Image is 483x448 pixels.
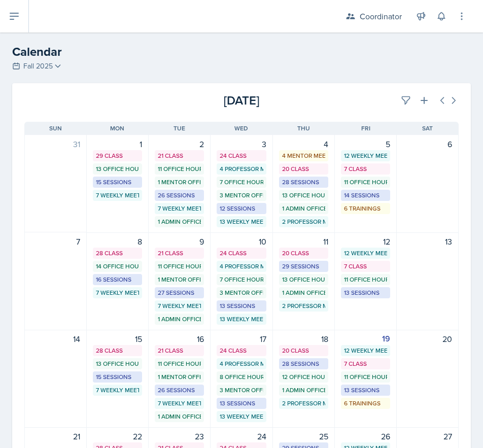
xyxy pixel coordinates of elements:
div: 28 Sessions [282,178,325,187]
div: 1 Mentor Office Hour [158,178,201,187]
div: 1 Admin Office Hour [158,217,201,226]
div: 6 Trainings [344,399,387,408]
div: 1 [93,138,142,150]
div: 7 Class [344,262,387,271]
div: 4 Mentor Meetings [282,151,325,160]
div: 21 Class [158,249,201,258]
div: 13 Office Hours [282,275,325,284]
div: 12 Weekly Meetings [344,249,387,258]
div: 15 [93,333,142,345]
div: 13 Weekly Meetings [220,217,263,226]
div: 11 [279,235,328,248]
div: 11 Office Hours [158,164,201,174]
div: 14 Sessions [344,191,387,200]
div: 13 Office Hours [96,164,139,174]
div: 26 Sessions [158,191,201,200]
div: 5 [341,138,390,150]
div: 20 Class [282,164,325,174]
div: 23 [155,430,204,442]
div: 11 Office Hours [344,275,387,284]
div: 29 Sessions [282,262,325,271]
div: 11 Office Hours [344,178,387,187]
div: 24 [217,430,266,442]
span: Wed [234,124,248,133]
div: 7 Weekly Meetings [96,288,139,297]
div: 2 Professor Meetings [282,399,325,408]
div: 3 Mentor Office Hours [220,288,263,297]
div: 12 [341,235,390,248]
div: 3 [217,138,266,150]
div: 1 Mentor Office Hour [158,275,201,284]
div: 8 [93,235,142,248]
div: 13 [403,235,452,248]
div: 13 Weekly Meetings [220,315,263,324]
div: 1 Admin Office Hour [282,386,325,395]
div: 21 [31,430,80,442]
div: 4 Professor Meetings [220,164,263,174]
div: 3 Mentor Office Hours [220,386,263,395]
div: 29 Class [96,151,139,160]
div: 27 Sessions [158,288,201,297]
div: 13 Office Hours [96,359,139,368]
div: 14 Office Hours [96,262,139,271]
div: 7 Weekly Meetings [96,191,139,200]
div: 14 [31,333,80,345]
div: 11 Office Hours [158,359,201,368]
h2: Calendar [12,43,471,61]
div: 1 Mentor Office Hour [158,372,201,382]
div: 18 [279,333,328,345]
div: 24 Class [220,151,263,160]
div: 2 Professor Meetings [282,217,325,226]
div: 7 Class [344,359,387,368]
div: 13 Weekly Meetings [220,412,263,421]
div: 3 Mentor Office Hours [220,191,263,200]
div: 2 [155,138,204,150]
div: 9 [155,235,204,248]
div: 4 Professor Meetings [220,262,263,271]
div: 28 Class [96,249,139,258]
div: 24 Class [220,249,263,258]
div: 15 Sessions [96,372,139,382]
div: 31 [31,138,80,150]
div: 13 Sessions [344,288,387,297]
div: 26 Sessions [158,386,201,395]
div: 26 [341,430,390,442]
div: 27 [403,430,452,442]
span: Fri [361,124,370,133]
div: 7 Class [344,164,387,174]
div: 13 Sessions [220,301,263,311]
div: 13 Office Hours [282,191,325,200]
div: [DATE] [169,91,314,110]
div: 6 [403,138,452,150]
div: 4 Professor Meetings [220,359,263,368]
div: 7 Office Hours [220,275,263,284]
div: 1 Admin Office Hour [158,412,201,421]
div: 24 Class [220,346,263,355]
div: 7 [31,235,80,248]
div: 13 Sessions [220,399,263,408]
div: 11 Office Hours [344,372,387,382]
div: Coordinator [360,10,402,22]
span: Sun [49,124,62,133]
div: 17 [217,333,266,345]
div: 20 [403,333,452,345]
div: 28 Sessions [282,359,325,368]
span: Mon [110,124,124,133]
div: 16 [155,333,204,345]
span: Tue [174,124,185,133]
div: 25 [279,430,328,442]
div: 28 Class [96,346,139,355]
div: 10 [217,235,266,248]
div: 13 Sessions [344,386,387,395]
div: 1 Admin Office Hour [282,204,325,213]
div: 21 Class [158,346,201,355]
div: 12 Sessions [220,204,263,213]
div: 7 Weekly Meetings [158,204,201,213]
div: 7 Weekly Meetings [158,399,201,408]
div: 20 Class [282,346,325,355]
div: 8 Office Hours [220,372,263,382]
div: 19 [341,333,390,345]
div: 7 Weekly Meetings [96,386,139,395]
div: 12 Weekly Meetings [344,346,387,355]
div: 20 Class [282,249,325,258]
